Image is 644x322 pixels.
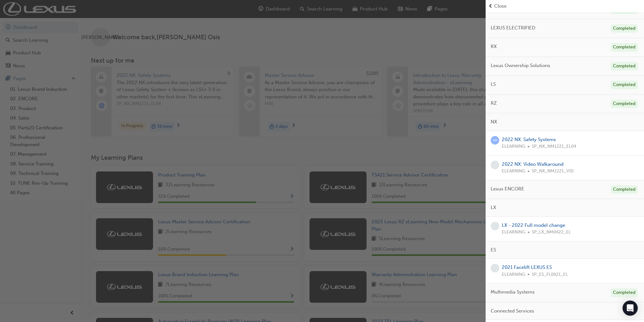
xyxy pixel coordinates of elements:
[622,300,638,316] div: Open Intercom Messenger
[491,307,534,315] span: Connected Services
[491,264,499,272] span: learningRecordVerb_NONE-icon
[491,118,497,126] span: NX
[491,246,496,254] span: ES
[532,271,568,278] span: SP_ES_FL0921_EL
[491,100,497,107] span: RZ
[502,168,525,175] span: ELEARNING
[491,24,535,32] span: LEXUS ELECTRIFIED
[491,43,497,50] span: RX
[611,81,638,89] div: Completed
[488,3,641,10] button: prev-iconClose
[502,137,556,142] a: 2022 NX: Safety Systems
[532,229,571,236] span: SP_LX_NM0422_EL
[491,222,499,230] span: learningRecordVerb_NONE-icon
[491,81,496,88] span: LS
[491,288,535,296] span: Multimedia Systems
[491,204,496,211] span: LX
[491,62,550,69] span: Lexus Ownership Solutions
[611,62,638,71] div: Completed
[502,161,564,167] a: 2022 NX: Video Walkaround
[502,271,525,278] span: ELEARNING
[488,3,493,10] span: prev-icon
[502,222,565,228] a: LX - 2022 Full model change
[532,168,574,175] span: SP_NX_NM1221_VID
[502,143,525,150] span: ELEARNING
[611,100,638,108] div: Completed
[491,136,499,145] span: learningRecordVerb_ATTEMPT-icon
[611,288,638,297] div: Completed
[491,161,499,169] span: learningRecordVerb_NONE-icon
[611,24,638,33] div: Completed
[494,3,507,10] span: Close
[611,185,638,194] div: Completed
[502,229,525,236] span: ELEARNING
[611,43,638,52] div: Completed
[502,264,552,270] a: 2021 Facelift LEXUS ES
[532,143,576,150] span: SP_NX_NM1221_EL04
[491,185,524,193] span: Lexus ENCORE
